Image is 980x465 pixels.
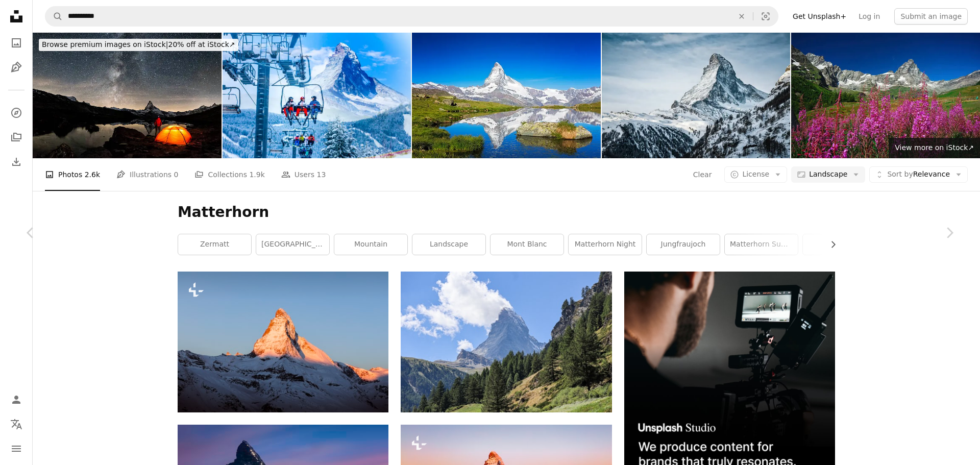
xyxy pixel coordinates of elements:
[894,8,968,25] button: Submit an image
[249,169,264,180] span: 1.9k
[887,170,913,178] span: Sort by
[45,6,778,27] form: Find visuals sitewide
[887,169,950,180] span: Relevance
[256,234,329,255] a: [GEOGRAPHIC_DATA]
[401,272,611,412] img: a view of a mountain with trees and grass in the foreground
[317,169,326,180] span: 13
[895,143,974,152] span: View more on iStock ↗
[725,234,798,255] a: matterhorn summer
[889,138,980,158] a: View more on iStock↗
[803,234,876,255] a: alps
[194,158,264,191] a: Collections 1.9k
[6,127,27,148] a: Collections
[42,40,235,48] span: 20% off at iStock ↗
[6,103,27,123] a: Explore
[6,152,27,172] a: Download History
[569,234,642,255] a: matterhorn night
[178,272,388,412] img: a snow covered mountain with a blue sky in the background
[6,57,27,78] a: Illustrations
[791,166,865,183] button: Landscape
[602,33,791,158] img: World famous mountain peak Matterhorn above Zermatt town Switzerland, in winter
[742,170,769,178] span: License
[491,234,563,255] a: mont blanc
[693,166,713,183] button: Clear
[730,7,753,26] button: Clear
[401,337,611,347] a: a view of a mountain with trees and grass in the foreground
[412,33,601,158] img: Sunny day with view to Matterhorn
[33,33,222,158] img: Loneley Camper under Milky Way at Matterhorn
[178,337,388,347] a: a snow covered mountain with a blue sky in the background
[787,8,852,25] a: Get Unsplash+
[647,234,720,255] a: jungfraujoch
[223,33,411,158] img: amazing beautiful view of Gornergrat, Zermatt, Matterhorn ski resort in Switzerland with cable ch...
[412,234,485,255] a: landscape
[852,8,886,25] a: Log in
[919,184,980,282] a: Next
[33,33,244,57] a: Browse premium images on iStock|20% off at iStock↗
[334,234,407,255] a: mountain
[724,166,787,183] button: License
[178,234,251,255] a: zermatt
[45,7,63,26] button: Search Unsplash
[281,158,326,191] a: Users 13
[753,7,778,26] button: Visual search
[6,33,27,53] a: Photos
[809,169,847,180] span: Landscape
[116,158,178,191] a: Illustrations 0
[824,234,835,255] button: scroll list to the right
[791,33,980,158] img: Mt. Cervino (Matterhorn) , Valle d'Aosta, Italy
[6,438,27,459] button: Menu
[869,166,968,183] button: Sort byRelevance
[174,169,179,180] span: 0
[42,40,168,48] span: Browse premium images on iStock |
[6,414,27,434] button: Language
[6,389,27,410] a: Log in / Sign up
[178,203,835,222] h1: Matterhorn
